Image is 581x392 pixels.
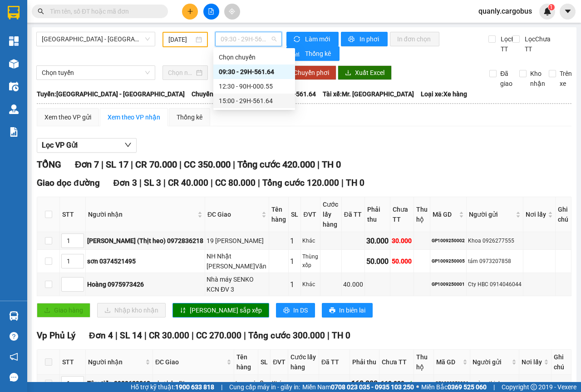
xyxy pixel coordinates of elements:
[390,197,414,232] th: Chưa TT
[144,178,161,188] span: SL 3
[10,332,18,341] span: question-circle
[294,36,301,43] span: sync
[272,379,286,388] div: Khác
[355,68,384,78] span: Xuất Excel
[97,303,166,318] button: downloadNhập kho nhận
[258,178,260,188] span: |
[215,178,256,188] span: CC 80.000
[75,159,99,170] span: Đơn 7
[341,32,388,46] button: printerIn phơi
[497,34,521,54] span: Lọc Đã TT
[37,330,75,341] span: Vp Phủ Lý
[234,350,259,375] th: Tên hàng
[416,385,419,389] span: ⚪️
[342,197,365,232] th: Đã TT
[556,197,571,232] th: Ghi chú
[180,307,186,314] span: sort-ascending
[366,256,389,267] div: 50.000
[556,69,576,89] span: Trên xe
[564,7,572,15] span: caret-down
[543,7,551,15] img: icon-new-feature
[124,141,132,149] span: down
[163,178,166,188] span: |
[468,257,522,266] div: tám 0973207858
[560,4,576,20] button: caret-down
[219,52,290,62] div: Chọn chuyến
[320,197,342,232] th: Cước lấy hàng
[269,197,289,232] th: Tên hàng
[87,279,203,289] div: Hoàng 0975973426
[89,330,113,341] span: Đơn 4
[302,237,319,245] div: Khác
[37,138,137,153] button: Lọc VP Gửi
[332,330,350,341] span: TH 0
[286,32,339,46] button: syncLàm mới
[184,159,231,170] span: CC 350.000
[9,311,19,321] img: warehouse-icon
[262,178,339,188] span: Tổng cước 120.000
[392,236,412,246] div: 30.000
[286,65,336,80] button: Chuyển phơi
[221,32,276,46] span: 09:30 - 29H-561.64
[433,209,457,219] span: Mã GD
[366,235,389,247] div: 30.000
[288,350,319,375] th: Cước lấy hàng
[317,159,320,170] span: |
[290,235,299,247] div: 1
[60,350,86,375] th: STT
[327,330,330,341] span: |
[42,32,150,46] span: Hà Nội - Phủ Lý
[381,378,412,388] div: 160.000
[293,305,308,315] span: In DS
[208,8,214,15] span: file-add
[469,209,514,219] span: Người gửi
[497,69,516,89] span: Đã giao
[42,139,78,151] span: Lọc VP Gửi
[168,35,194,45] input: 10/09/2025
[346,178,364,188] span: TH 0
[10,373,18,382] span: message
[187,8,193,15] span: plus
[207,209,260,219] span: ĐC Giao
[168,68,194,78] input: Chọn ngày
[179,159,182,170] span: |
[283,307,290,314] span: printer
[348,36,356,43] span: printer
[290,256,299,267] div: 1
[421,89,467,99] span: Loại xe: Xe hàng
[9,36,19,46] img: dashboard-icon
[430,250,467,273] td: GP1009250005
[219,81,290,91] div: 12:30 - 90H-000.55
[472,379,517,388] div: cường thịnh
[341,178,344,188] span: |
[548,4,555,10] sup: 1
[211,178,213,188] span: |
[207,251,267,271] div: NH Nhật [PERSON_NAME]Văn
[50,6,157,16] input: Tìm tên, số ĐT hoặc mã đơn
[87,256,203,266] div: sơn 0374521495
[276,303,315,318] button: printerIn DS
[550,4,553,10] span: 1
[237,159,315,170] span: Tổng cước 420.000
[182,4,198,20] button: plus
[302,280,319,289] div: Khác
[172,303,269,318] button: sort-ascending[PERSON_NAME] sắp xếp
[527,69,549,89] span: Kho nhận
[113,178,138,188] span: Đơn 3
[390,32,439,46] button: In đơn chọn
[224,4,240,20] button: aim
[233,159,235,170] span: |
[88,357,143,367] span: Người nhận
[87,236,203,246] div: [PERSON_NAME] (Thịt heo) 0972836218
[448,383,487,391] strong: 0369 525 060
[108,112,160,122] div: Xem theo VP nhận
[37,178,100,188] span: Giao dọc đường
[305,49,332,59] span: Thống kê
[207,274,267,294] div: Nhà máy SENKO KCN ĐV 3
[343,279,363,289] div: 40.000
[207,236,267,246] div: 19 [PERSON_NAME]
[406,380,412,387] span: check
[331,383,414,391] strong: 0708 023 035 - 0935 103 250
[414,350,434,375] th: Thu hộ
[196,330,241,341] span: CC 270.000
